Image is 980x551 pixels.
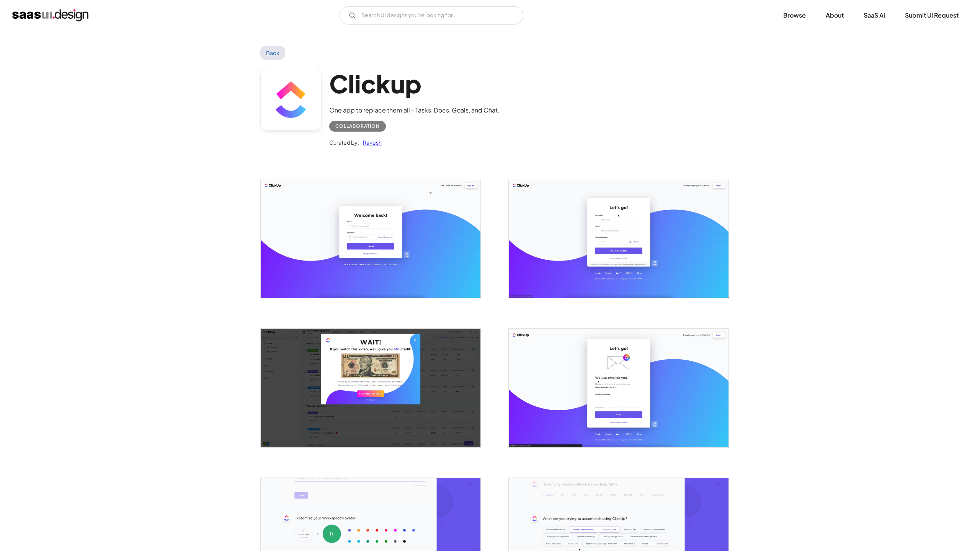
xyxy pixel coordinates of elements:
a: Browse [774,7,815,24]
a: Rakesh [359,138,382,147]
img: 604362264631b01d94f1067a_Clickup%20hook.jpg [261,329,480,447]
a: open lightbox [261,329,480,447]
a: open lightbox [509,179,728,298]
a: open lightbox [509,329,728,447]
a: SaaS Ai [854,7,894,24]
img: 60436226e717603c391a42bc_Clickup%20Login.jpg [261,179,480,298]
input: Search UI designs you're looking for... [340,6,523,24]
div: One app to replace them all - Tasks, Docs, Goals, and Chat. [329,106,500,115]
a: Back [260,46,285,60]
a: open lightbox [261,179,480,298]
div: Curated by: [329,138,359,147]
form: Email Form [340,6,523,24]
img: 60436225eb50aa49d2530e90_Clickup%20Signup.jpg [509,179,728,298]
a: Submit UI Request [896,7,968,24]
a: About [817,7,853,24]
h1: Clickup [329,69,500,98]
div: Collaboration [335,122,380,131]
a: home [12,9,88,21]
img: 60436226bfa49d52860c1018_Clickup%20email%20verification.jpg [509,329,728,447]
